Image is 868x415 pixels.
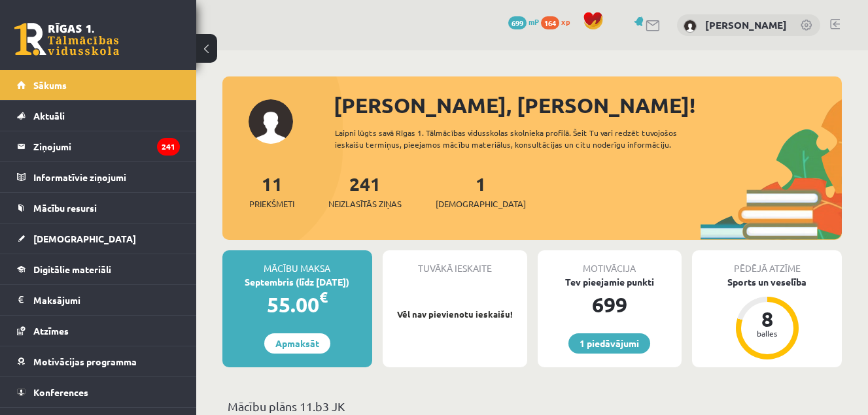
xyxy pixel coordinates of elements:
[538,275,682,289] div: Tev pieejamie punkti
[436,197,526,210] span: [DEMOGRAPHIC_DATA]
[17,101,180,131] a: Aktuāli
[33,263,111,275] span: Digitālie materiāli
[541,16,559,29] span: 164
[33,110,65,122] span: Aktuāli
[529,16,539,27] span: mP
[33,233,136,244] span: [DEMOGRAPHIC_DATA]
[14,23,119,56] a: Rīgas 1. Tālmācības vidusskola
[17,193,180,223] a: Mācību resursi
[748,308,787,329] div: 8
[561,16,570,27] span: xp
[319,288,328,307] span: €
[17,316,180,346] a: Atzīmes
[33,79,67,91] span: Sākums
[17,224,180,254] a: [DEMOGRAPHIC_DATA]
[389,308,521,321] p: Vēl nav pievienotu ieskaišu!
[328,197,402,210] span: Neizlasītās ziņas
[692,275,842,361] a: Sports un veselība 8 balles
[249,197,294,210] span: Priekšmeti
[17,131,180,161] a: Ziņojumi241
[33,325,69,337] span: Atzīmes
[17,162,180,192] a: Informatīvie ziņojumi
[508,16,539,27] a: 699 mP
[541,16,576,27] a: 164 xp
[264,333,330,354] a: Apmaksāt
[334,90,842,121] div: [PERSON_NAME], [PERSON_NAME]!
[436,172,526,210] a: 1[DEMOGRAPHIC_DATA]
[33,356,137,367] span: Motivācijas programma
[508,16,527,29] span: 699
[222,275,372,289] div: Septembris (līdz [DATE])
[17,285,180,315] a: Maksājumi
[222,289,372,320] div: 55.00
[335,127,706,150] div: Laipni lūgts savā Rīgas 1. Tālmācības vidusskolas skolnieka profilā. Šeit Tu vari redzēt tuvojošo...
[383,250,527,275] div: Tuvākā ieskaite
[748,329,787,337] div: balles
[538,289,682,320] div: 699
[538,250,682,275] div: Motivācija
[33,386,88,398] span: Konferences
[33,131,180,161] legend: Ziņojumi
[705,18,787,31] a: [PERSON_NAME]
[33,285,180,315] legend: Maksājumi
[157,138,180,156] i: 241
[33,162,180,192] legend: Informatīvie ziņojumi
[328,172,402,210] a: 241Neizlasītās ziņas
[692,250,842,275] div: Pēdējā atzīme
[692,275,842,289] div: Sports un veselība
[17,70,180,100] a: Sākums
[222,250,372,275] div: Mācību maksa
[33,202,97,214] span: Mācību resursi
[684,20,697,33] img: Anna Marija Sidorenkova
[17,377,180,407] a: Konferences
[17,346,180,376] a: Motivācijas programma
[568,333,650,354] a: 1 piedāvājumi
[249,172,294,210] a: 11Priekšmeti
[17,254,180,284] a: Digitālie materiāli
[228,397,837,415] p: Mācību plāns 11.b3 JK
